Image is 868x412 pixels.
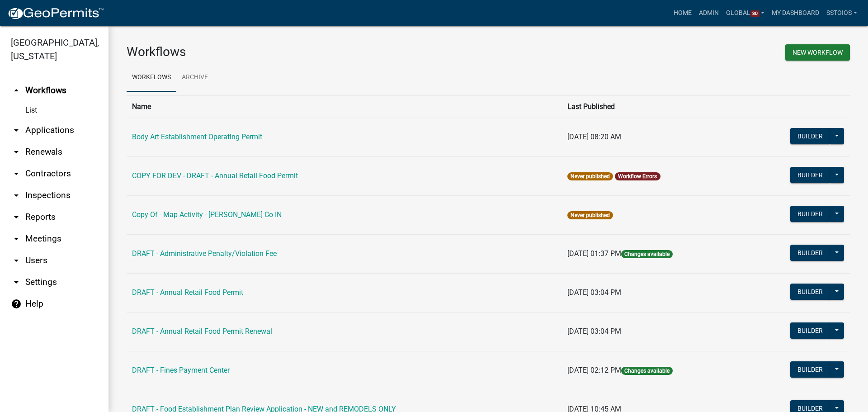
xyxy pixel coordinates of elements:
button: Builder [790,284,830,300]
i: arrow_drop_down [11,212,22,223]
a: DRAFT - Annual Retail Food Permit Renewal [132,327,272,336]
th: Name [127,95,562,118]
span: [DATE] 02:12 PM [567,366,621,374]
a: Archive [176,63,213,92]
span: [DATE] 01:37 PM [567,249,621,258]
button: New Workflow [785,44,850,61]
i: arrow_drop_down [11,147,22,157]
button: Builder [790,206,830,222]
button: Builder [790,245,830,261]
a: DRAFT - Fines Payment Center [132,366,230,374]
a: Workflow Errors [618,173,657,180]
button: Builder [790,128,830,144]
span: Changes available [621,250,673,258]
i: arrow_drop_down [11,277,22,288]
i: help [11,298,22,309]
button: Builder [790,167,830,183]
a: My Dashboard [768,5,823,22]
i: arrow_drop_down [11,255,22,266]
a: Copy Of - Map Activity - [PERSON_NAME] Co IN [132,210,282,219]
button: Builder [790,361,830,378]
span: 30 [750,10,759,18]
h3: Workflows [127,44,481,60]
a: DRAFT - Annual Retail Food Permit [132,288,243,297]
span: Changes available [621,367,673,375]
a: Global30 [722,5,769,22]
i: arrow_drop_down [11,190,22,201]
a: Home [670,5,695,22]
span: [DATE] 03:04 PM [567,288,621,297]
button: Builder [790,322,830,339]
span: Never published [567,211,613,219]
span: [DATE] 03:04 PM [567,327,621,336]
i: arrow_drop_down [11,125,22,136]
i: arrow_drop_down [11,233,22,244]
a: Workflows [127,63,176,92]
a: COPY FOR DEV - DRAFT - Annual Retail Food Permit [132,171,298,180]
a: Body Art Establishment Operating Permit [132,133,262,141]
a: Admin [695,5,722,22]
th: Last Published [562,95,746,118]
i: arrow_drop_down [11,168,22,179]
span: [DATE] 08:20 AM [567,133,621,141]
i: arrow_drop_up [11,85,22,96]
a: sstoios [823,5,861,22]
a: DRAFT - Administrative Penalty/Violation Fee [132,249,277,258]
span: Never published [567,172,613,180]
